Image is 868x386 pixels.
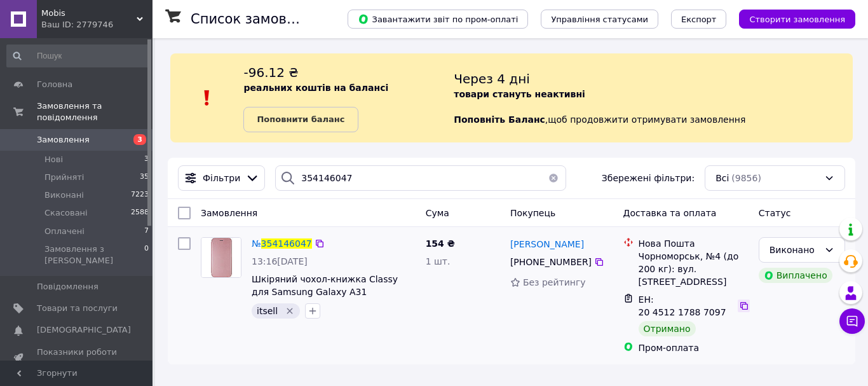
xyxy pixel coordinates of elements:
[191,11,320,27] h1: Список замовлень
[201,237,241,278] a: Фото товару
[133,134,146,145] span: 3
[454,71,530,86] span: Через 4 дні
[261,238,312,249] span: 354146047
[275,165,566,191] input: Пошук за номером замовлення, ПІБ покупця, номером телефону, Email, номером накладної
[715,172,729,184] span: Всі
[243,107,358,132] a: Поповнити баланс
[348,10,528,29] button: Завантажити звіт по пром-оплаті
[639,341,749,354] div: Пром-оплата
[37,281,98,293] span: Повідомлення
[201,208,257,218] span: Замовлення
[198,88,217,107] img: :exclamation:
[454,114,545,125] b: Поповніть Баланс
[44,190,84,201] span: Виконані
[510,238,584,251] a: [PERSON_NAME]
[44,207,88,219] span: Скасовані
[454,64,853,132] div: , щоб продовжити отримувати замовлення
[510,208,555,218] span: Покупець
[144,244,149,266] span: 0
[243,65,298,80] span: -96.12 ₴
[839,308,865,334] button: Чат з покупцем
[243,83,388,93] b: реальних коштів на балансі
[37,79,72,90] span: Головна
[44,226,85,237] span: Оплачені
[37,347,118,369] span: Показники роботи компанії
[41,8,137,19] span: Mobis
[41,19,153,31] div: Ваш ID: 2779746
[426,238,455,249] span: 154 ₴
[681,15,717,24] span: Експорт
[759,208,791,218] span: Статус
[639,250,749,288] div: Чорноморськ, №4 (до 200 кг): вул. [STREET_ADDRESS]
[739,10,855,29] button: Створити замовлення
[201,238,241,277] img: Фото товару
[252,274,398,297] a: Шкіряний чохол-книжка Classy для Samsung Galaxy A31
[541,10,658,29] button: Управління статусами
[44,244,144,266] span: Замовлення з [PERSON_NAME]
[131,190,149,201] span: 7223
[37,303,118,314] span: Товари та послуги
[749,15,845,24] span: Створити замовлення
[144,226,149,237] span: 7
[37,324,131,336] span: [DEMOGRAPHIC_DATA]
[257,306,278,316] span: itsell
[731,173,761,183] span: (9856)
[426,208,449,218] span: Cума
[541,165,566,191] button: Очистить
[37,134,90,146] span: Замовлення
[639,237,749,250] div: Нова Пошта
[510,239,584,249] span: [PERSON_NAME]
[523,277,586,287] span: Без рейтингу
[770,243,819,257] div: Виконано
[6,45,150,67] input: Пошук
[37,100,153,123] span: Замовлення та повідомлення
[131,207,149,219] span: 2588
[44,172,84,183] span: Прийняті
[551,15,648,24] span: Управління статусами
[454,89,585,99] b: товари стануть неактивні
[639,321,696,336] div: Отримано
[257,114,344,124] b: Поповнити баланс
[671,10,727,29] button: Експорт
[203,172,240,184] span: Фільтри
[144,154,149,165] span: 3
[426,256,451,266] span: 1 шт.
[759,268,832,283] div: Виплачено
[252,238,261,249] span: №
[140,172,149,183] span: 35
[44,154,63,165] span: Нові
[508,253,594,271] div: [PHONE_NUMBER]
[639,294,726,317] span: ЕН: 20 4512 1788 7097
[285,306,295,316] svg: Видалити мітку
[726,13,855,24] a: Створити замовлення
[623,208,717,218] span: Доставка та оплата
[602,172,695,184] span: Збережені фільтри:
[252,238,312,249] a: №354146047
[252,256,308,266] span: 13:16[DATE]
[358,13,518,25] span: Завантажити звіт по пром-оплаті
